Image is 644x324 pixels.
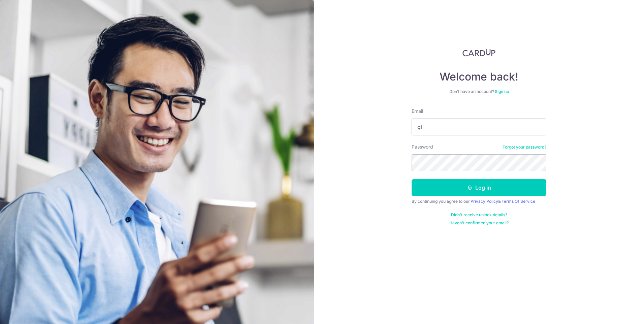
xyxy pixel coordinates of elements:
a: Terms Of Service [502,199,535,204]
h4: Welcome back! [412,70,546,84]
input: Enter your Email [412,119,546,135]
label: Password [412,143,433,150]
button: Log in [412,179,546,196]
a: Sign up [495,89,509,94]
a: Privacy Policy [471,199,498,204]
img: CardUp Logo [462,48,495,57]
a: Didn't receive unlock details? [451,212,507,218]
div: Don’t have an account? [412,89,546,94]
a: Forgot your password? [503,144,546,150]
label: Email [412,108,423,115]
a: Haven't confirmed your email? [449,220,509,226]
div: By continuing you agree to our & [412,199,546,204]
